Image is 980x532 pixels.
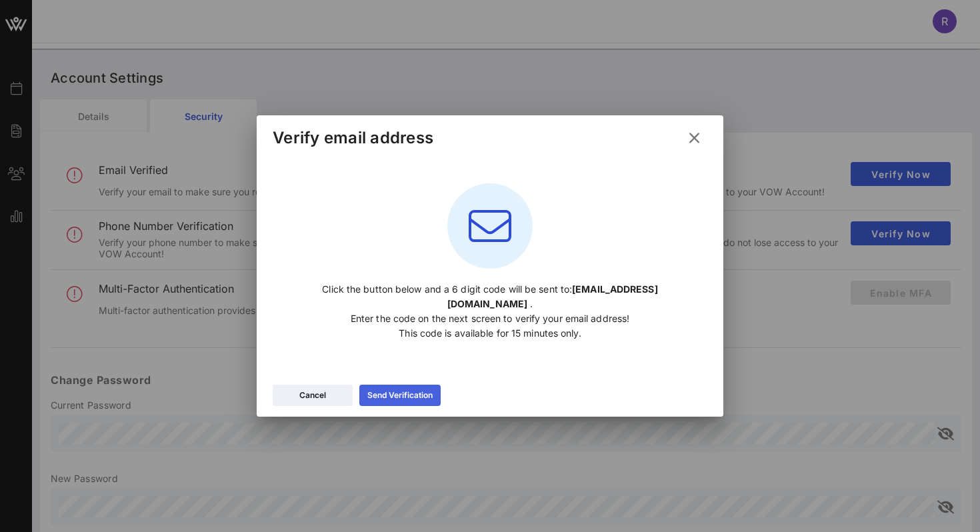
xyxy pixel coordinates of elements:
[273,385,353,406] button: Cancel
[299,389,326,402] div: Cancel
[286,282,694,341] p: Click the button below and a 6 digit code will be sent to: . Enter the code on the next screen to...
[359,385,441,406] button: Send Verification
[273,128,433,148] div: Verify email address
[367,389,433,402] div: Send Verification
